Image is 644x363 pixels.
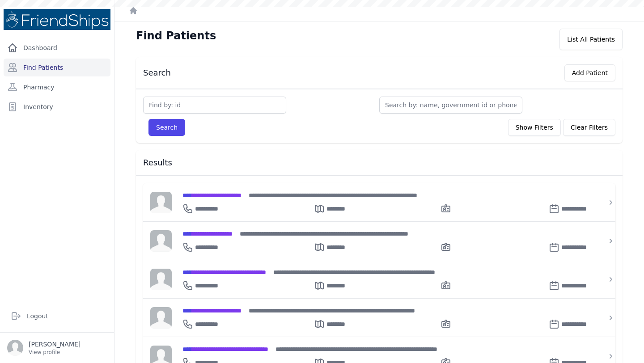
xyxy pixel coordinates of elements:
a: Find Patients [4,59,110,76]
p: View profile [29,349,80,356]
a: Inventory [4,98,110,116]
img: person-242608b1a05df3501eefc295dc1bc67a.jpg [150,192,172,213]
input: Find by: id [143,97,286,114]
p: [PERSON_NAME] [29,340,80,349]
img: person-242608b1a05df3501eefc295dc1bc67a.jpg [150,307,172,329]
img: person-242608b1a05df3501eefc295dc1bc67a.jpg [150,269,172,290]
a: [PERSON_NAME] View profile [7,340,107,356]
img: person-242608b1a05df3501eefc295dc1bc67a.jpg [150,230,172,252]
img: Medical Missions EMR [4,9,110,30]
a: Pharmacy [4,78,110,96]
button: Clear Filters [563,119,615,136]
div: List All Patients [559,29,623,50]
h3: Search [143,68,171,78]
h1: Find Patients [136,29,216,43]
a: Dashboard [4,39,110,57]
button: Add Patient [564,64,615,81]
input: Search by: name, government id or phone [379,97,522,114]
a: Logout [7,307,107,325]
button: Show Filters [508,119,561,136]
h3: Results [143,157,615,168]
button: Search [148,119,185,136]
